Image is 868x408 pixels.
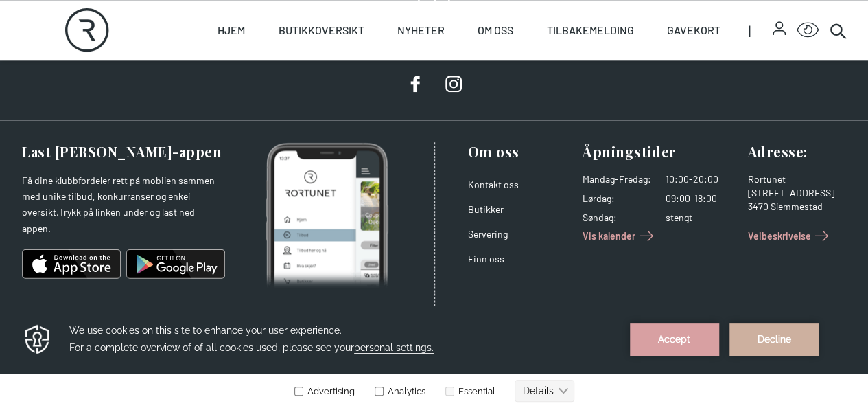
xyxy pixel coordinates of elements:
h3: Adresse : [747,142,852,161]
h3: Åpningstider [583,142,736,161]
a: Kontakt oss [468,179,519,190]
div: Rortunet [747,172,852,186]
h3: Om oss [468,142,572,161]
dt: Mandag - Fredag : [583,172,651,186]
input: Advertising [294,81,303,90]
button: Decline [729,17,819,50]
button: Accept [630,17,719,50]
div: [STREET_ADDRESS] [747,186,852,200]
span: 3470 [747,201,768,212]
span: personal settings. [354,36,434,48]
p: Få dine klubbfordeler rett på mobilen sammen med unike tilbud, konkurranser og enkel oversikt.Try... [22,172,225,236]
dt: Søndag : [583,211,651,225]
a: facebook [401,70,429,98]
img: Photo of mobile app home screen [266,142,388,289]
span: Slemmestad [770,201,822,212]
dd: 09:00-18:00 [665,192,736,205]
label: Advertising [294,80,355,91]
a: Servering [468,228,508,240]
button: Details [515,74,574,96]
input: Essential [445,81,454,90]
label: Essential [443,80,495,91]
span: Vis kalender [583,229,635,243]
a: Butikker [468,203,504,215]
img: android [126,247,225,280]
img: ios [22,247,121,280]
img: Privacy reminder [23,17,52,50]
dd: stengt [665,211,736,225]
dt: Lørdag : [583,192,651,205]
a: instagram [440,70,467,98]
a: Vis kalender [583,225,657,247]
a: Veibeskrivelse [747,225,832,247]
button: Open Accessibility Menu [797,19,819,41]
h3: Last [PERSON_NAME]-appen [22,142,225,161]
span: Veibeskrivelse [747,229,810,243]
a: Finn oss [468,253,504,264]
input: Analytics [375,81,384,90]
h3: We use cookies on this site to enhance your user experience. For a complete overview of of all co... [69,16,613,51]
text: Details [523,80,554,91]
label: Analytics [372,80,425,91]
dd: 10:00-20:00 [665,172,736,186]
